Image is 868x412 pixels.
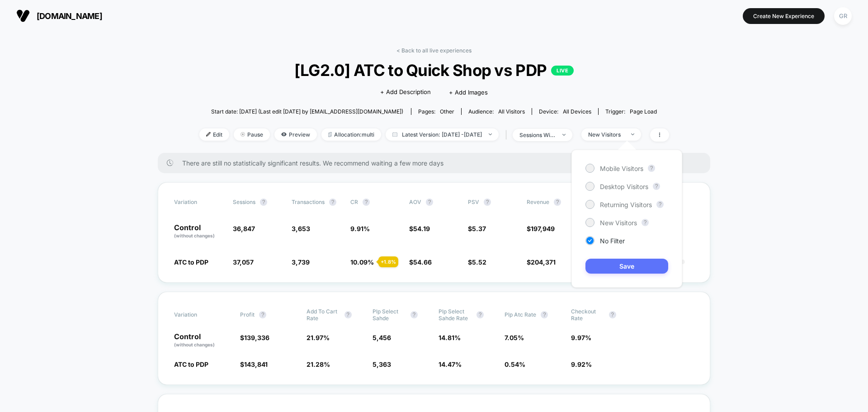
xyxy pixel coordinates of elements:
[174,258,208,266] span: ATC to PDP
[484,199,491,206] button: ?
[588,131,624,138] div: New Visitors
[449,89,488,96] span: + Add Images
[656,201,664,208] button: ?
[418,108,454,115] div: Pages:
[551,66,574,76] p: LIVE
[571,334,591,341] span: 9.97 %
[472,225,486,232] span: 5.37
[292,199,325,205] span: Transactions
[440,108,454,115] span: other
[571,308,604,322] span: Checkout Rate
[505,334,524,341] span: 7.05 %
[378,256,398,267] div: + 1.8 %
[410,311,418,318] button: ?
[240,311,255,318] span: Profit
[468,258,486,266] span: $
[392,132,397,137] img: calendar
[532,108,598,115] span: Device:
[174,342,215,347] span: (without changes)
[834,7,852,25] div: GR
[489,133,492,135] img: end
[505,311,536,318] span: Plp Atc Rate
[222,61,645,80] span: [LG2.0] ATC to Quick Shop vs PDP
[631,133,634,135] img: end
[630,108,657,115] span: Page Load
[600,237,625,245] span: No Filter
[439,334,461,341] span: 14.81 %
[519,132,556,138] div: sessions with impression
[174,233,215,238] span: (without changes)
[472,258,486,266] span: 5.52
[274,128,317,141] span: Preview
[527,258,556,266] span: $
[244,360,268,368] span: 143,841
[505,360,525,368] span: 0.54 %
[642,219,649,226] button: ?
[563,108,591,115] span: all devices
[16,9,30,23] img: Visually logo
[409,258,432,266] span: $
[350,199,358,205] span: CR
[307,334,330,341] span: 21.97 %
[292,258,310,266] span: 3,739
[439,308,472,322] span: Plp Select Sahde Rate
[244,334,269,341] span: 139,336
[413,258,432,266] span: 54.66
[174,308,224,322] span: Variation
[233,199,255,205] span: Sessions
[234,128,270,141] span: Pause
[426,199,433,206] button: ?
[541,311,548,318] button: ?
[571,360,592,368] span: 9.92 %
[241,132,245,137] img: end
[554,199,561,206] button: ?
[585,259,668,274] button: Save
[307,308,340,322] span: Add To Cart Rate
[206,132,211,137] img: edit
[409,199,421,205] span: AOV
[321,128,381,141] span: Allocation: multi
[503,128,513,142] span: |
[182,159,692,167] span: There are still no statistically significant results. We recommend waiting a few more days
[174,360,208,368] span: ATC to PDP
[605,108,657,115] div: Trigger:
[531,225,555,232] span: 197,949
[233,258,254,266] span: 37,057
[831,7,854,25] button: GR
[527,199,549,205] span: Revenue
[199,128,229,141] span: Edit
[350,258,374,266] span: 10.09 %
[600,219,637,227] span: New Visitors
[648,165,655,172] button: ?
[373,334,391,341] span: 5,456
[409,225,430,232] span: $
[396,47,472,54] a: < Back to all live experiences
[468,199,479,205] span: PSV
[653,183,660,190] button: ?
[413,225,430,232] span: 54.19
[600,165,643,172] span: Mobile Visitors
[743,8,825,24] button: Create New Experience
[527,225,555,232] span: $
[439,360,462,368] span: 14.47 %
[498,108,525,115] span: All Visitors
[468,108,525,115] div: Audience:
[562,134,566,136] img: end
[233,225,255,232] span: 36,847
[363,199,370,206] button: ?
[476,311,484,318] button: ?
[350,225,370,232] span: 9.91 %
[329,199,336,206] button: ?
[307,360,330,368] span: 21.28 %
[259,311,266,318] button: ?
[292,225,310,232] span: 3,653
[174,224,224,239] p: Control
[600,201,652,208] span: Returning Visitors
[380,88,431,97] span: + Add Description
[37,11,102,21] span: [DOMAIN_NAME]
[373,308,406,322] span: Plp Select Sahde
[211,108,403,115] span: Start date: [DATE] (Last edit [DATE] by [EMAIL_ADDRESS][DOMAIN_NAME])
[240,334,269,341] span: $
[531,258,556,266] span: 204,371
[373,360,391,368] span: 5,363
